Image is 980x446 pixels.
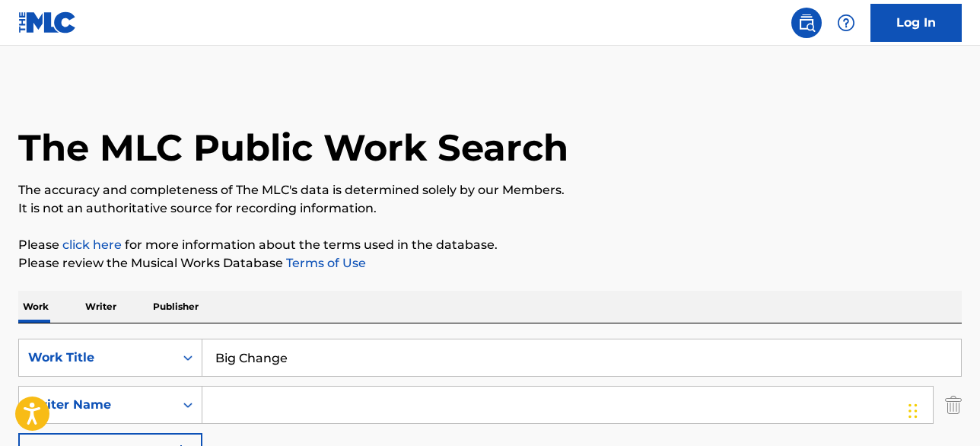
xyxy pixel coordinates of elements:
a: Terms of Use [283,256,366,270]
p: It is not an authoritative source for recording information. [18,199,962,218]
p: Please review the Musical Works Database [18,254,962,272]
p: Work [18,291,53,323]
a: click here [62,237,122,252]
a: Public Search [791,8,822,38]
div: Help [831,8,861,38]
p: The accuracy and completeness of The MLC's data is determined solely by our Members. [18,181,962,199]
p: Please for more information about the terms used in the database. [18,236,962,254]
p: Writer [81,291,121,323]
p: Publisher [148,291,203,323]
img: search [797,14,816,32]
iframe: Chat Widget [904,373,980,446]
div: Work Title [28,349,165,367]
img: help [837,14,855,32]
div: Writer Name [28,396,165,414]
div: Drag [908,388,918,434]
img: MLC Logo [18,11,77,33]
a: Log In [870,4,962,42]
h1: The MLC Public Work Search [18,125,568,170]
